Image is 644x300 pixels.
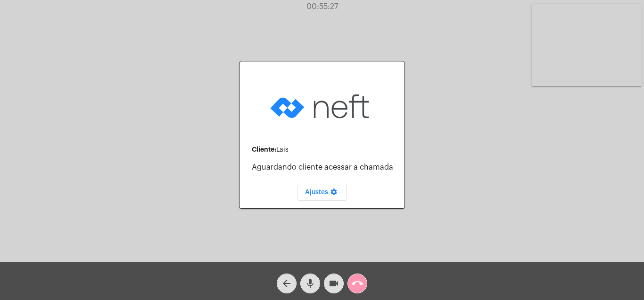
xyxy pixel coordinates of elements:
[306,3,338,10] span: 00:55:27
[252,146,397,154] div: Lais
[252,163,397,171] p: Aguardando cliente acessar a chamada
[252,146,276,153] strong: Cliente:
[305,278,316,289] mat-icon: mic
[281,278,292,289] mat-icon: arrow_back
[328,188,339,199] mat-icon: settings
[297,184,347,201] button: Ajustes
[328,278,339,289] mat-icon: videocam
[305,189,339,196] span: Ajustes
[268,79,376,134] img: logo-neft-novo-2.png
[352,278,363,289] mat-icon: call_end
